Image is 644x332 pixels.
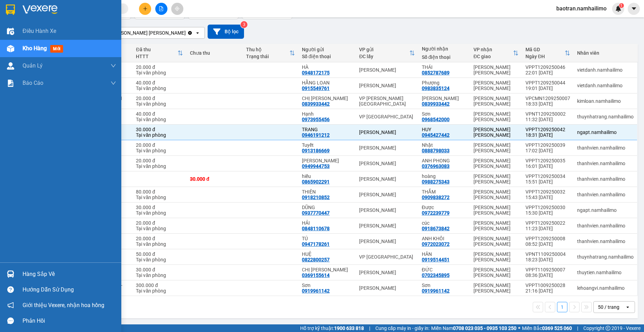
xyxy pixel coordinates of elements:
div: 0919514451 [422,257,450,262]
div: ngapt.namhailimo [577,129,634,135]
div: Tại văn phòng [136,148,183,153]
div: [PERSON_NAME] [PERSON_NAME] [473,127,519,138]
div: 15:43 [DATE] [525,195,570,200]
div: Người gửi [302,47,352,52]
div: 0968542000 [422,117,450,122]
div: cúc [422,220,467,226]
div: Nhật [422,142,467,148]
span: question-circle [7,286,14,293]
div: Thu hộ [246,47,289,52]
div: [PERSON_NAME] [359,83,415,88]
div: Tại văn phòng [136,117,183,122]
div: 20.000 đ [136,96,183,101]
img: warehouse-icon [7,45,14,52]
sup: 3 [241,21,247,28]
span: down [111,63,116,69]
div: [PERSON_NAME] [PERSON_NAME] [473,220,519,231]
span: Kho hàng [23,45,47,52]
div: VP gửi [359,47,409,52]
div: [PERSON_NAME] [PERSON_NAME] [473,267,519,278]
div: 0909838272 [422,195,450,200]
div: Sơn [422,111,467,117]
div: 0946191212 [302,132,330,138]
div: hiếu [302,173,352,179]
div: [PERSON_NAME] [PERSON_NAME] [473,282,519,294]
div: 20.000 đ [136,142,183,148]
div: Chưa thu [190,50,239,56]
svg: open [625,304,630,310]
div: 0973955456 [302,117,330,122]
svg: Clear value [187,30,193,36]
div: 0822800257 [302,257,330,262]
div: 40.000 đ [136,80,183,86]
div: thanhvien.namhailimo [577,239,634,244]
div: [PERSON_NAME] [359,192,415,197]
div: Số điện thoại [422,54,467,60]
div: Tại văn phòng [136,241,183,247]
div: [PERSON_NAME] [PERSON_NAME] [473,142,519,153]
div: Được [422,205,467,210]
div: Phản hồi [23,316,116,326]
div: [PERSON_NAME] [359,67,415,73]
span: Điều hành xe [23,27,56,35]
div: 50 / trang [598,304,619,311]
div: VPPT1109250007 [525,267,570,272]
div: 20.000 đ [136,158,183,163]
div: ANH PHONG [422,158,467,163]
div: 0376963083 [422,163,450,169]
div: 0852787689 [422,70,450,75]
div: Số điện thoại [302,54,352,59]
th: Toggle SortBy [243,44,298,62]
div: 0947178261 [302,241,330,247]
div: 18:31 [DATE] [525,132,570,138]
div: 0848110678 [302,226,330,231]
div: KIM CÚC [422,96,467,101]
div: hoàng [422,173,467,179]
span: down [111,80,116,86]
span: copyright [606,326,610,331]
span: 1 [620,3,623,8]
div: CHỊ CHI [302,267,352,272]
button: Bộ lọc [208,25,244,39]
div: Tuyết [302,142,352,148]
div: [PERSON_NAME] [359,176,415,182]
sup: 1 [619,3,624,8]
div: [PERSON_NAME] [359,207,415,213]
th: Toggle SortBy [132,44,186,62]
div: Mã GD [525,47,565,52]
div: thuytien.namhailimo [577,270,634,275]
div: 0948172175 [302,70,330,75]
button: caret-down [628,3,640,15]
input: Selected VP Phạm Ngũ Lão. [186,29,187,36]
button: aim [171,3,183,15]
div: VPPT1209250042 [525,127,570,132]
div: [PERSON_NAME] [PERSON_NAME] [473,236,519,247]
div: 0918210852 [302,195,330,200]
div: 30.000 đ [136,127,183,132]
div: thanhvien.namhailimo [577,223,634,228]
div: 22:01 [DATE] [525,70,570,75]
div: [PERSON_NAME] [359,145,415,151]
div: VPPT1209250008 [525,236,570,241]
div: lehoangvi.namhailimo [577,285,634,291]
div: Tại văn phòng [136,163,183,169]
div: VP [GEOGRAPHIC_DATA] [359,114,415,119]
div: Tại văn phòng [136,226,183,231]
span: Giới thiệu Vexere, nhận hoa hồng [23,301,104,309]
div: CHỊ HƯƠNG [302,158,352,163]
div: Tại văn phòng [136,272,183,278]
svg: open [195,30,200,36]
div: 0839933442 [422,101,450,107]
div: 0919961142 [422,288,450,294]
div: TÚ [302,236,352,241]
div: HUỆ [302,251,352,257]
div: ANH KHÔI [422,236,467,241]
div: 16:01 [DATE] [525,163,570,169]
div: Sơn [422,282,467,288]
div: Người nhận [422,46,467,52]
div: 17:02 [DATE] [525,148,570,153]
div: Tại văn phòng [136,257,183,262]
div: TRANG [302,127,352,132]
div: Phượng [422,80,467,86]
div: Tại văn phòng [136,288,183,294]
